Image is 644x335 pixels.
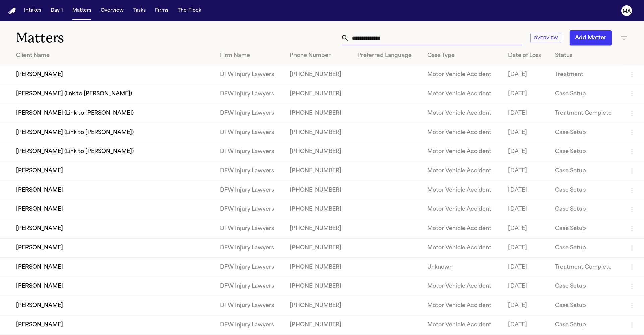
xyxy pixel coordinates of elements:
[215,219,284,238] td: DFW Injury Lawyers
[550,238,623,257] td: Case Setup
[550,123,623,142] td: Case Setup
[284,219,352,238] td: [PHONE_NUMBER]
[8,8,16,14] a: Home
[422,123,503,142] td: Motor Vehicle Accident
[503,258,550,277] td: [DATE]
[284,65,352,84] td: [PHONE_NUMBER]
[422,65,503,84] td: Motor Vehicle Accident
[550,315,623,334] td: Case Setup
[503,142,550,161] td: [DATE]
[215,181,284,200] td: DFW Injury Lawyers
[284,277,352,296] td: [PHONE_NUMBER]
[550,181,623,200] td: Case Setup
[422,219,503,238] td: Motor Vehicle Accident
[98,5,126,17] button: Overview
[503,65,550,84] td: [DATE]
[215,296,284,315] td: DFW Injury Lawyers
[550,84,623,104] td: Case Setup
[550,296,623,315] td: Case Setup
[284,161,352,181] td: [PHONE_NUMBER]
[422,315,503,334] td: Motor Vehicle Accident
[503,200,550,219] td: [DATE]
[550,161,623,181] td: Case Setup
[215,277,284,296] td: DFW Injury Lawyers
[16,29,194,46] h1: Matters
[503,315,550,334] td: [DATE]
[215,238,284,257] td: DFW Injury Lawyers
[215,142,284,161] td: DFW Injury Lawyers
[284,238,352,257] td: [PHONE_NUMBER]
[530,33,561,43] button: Overview
[550,219,623,238] td: Case Setup
[284,181,352,200] td: [PHONE_NUMBER]
[422,84,503,104] td: Motor Vehicle Accident
[422,258,503,277] td: Unknown
[48,5,66,17] button: Day 1
[16,52,209,60] div: Client Name
[215,258,284,277] td: DFW Injury Lawyers
[215,65,284,84] td: DFW Injury Lawyers
[550,277,623,296] td: Case Setup
[21,5,44,17] button: Intakes
[215,123,284,142] td: DFW Injury Lawyers
[422,296,503,315] td: Motor Vehicle Accident
[503,219,550,238] td: [DATE]
[215,84,284,104] td: DFW Injury Lawyers
[8,8,16,14] img: Finch Logo
[284,123,352,142] td: [PHONE_NUMBER]
[422,142,503,161] td: Motor Vehicle Accident
[284,104,352,123] td: [PHONE_NUMBER]
[503,296,550,315] td: [DATE]
[215,161,284,181] td: DFW Injury Lawyers
[550,258,623,277] td: Treatment Complete
[550,65,623,84] td: Treatment
[215,315,284,334] td: DFW Injury Lawyers
[422,181,503,200] td: Motor Vehicle Accident
[550,142,623,161] td: Case Setup
[503,161,550,181] td: [DATE]
[427,52,497,60] div: Case Type
[152,5,171,17] button: Firms
[284,200,352,219] td: [PHONE_NUMBER]
[422,161,503,181] td: Motor Vehicle Accident
[284,84,352,104] td: [PHONE_NUMBER]
[503,104,550,123] td: [DATE]
[215,200,284,219] td: DFW Injury Lawyers
[550,104,623,123] td: Treatment Complete
[70,5,94,17] button: Matters
[284,315,352,334] td: [PHONE_NUMBER]
[130,5,148,17] button: Tasks
[503,238,550,257] td: [DATE]
[555,52,617,60] div: Status
[220,52,279,60] div: Firm Name
[290,52,346,60] div: Phone Number
[503,123,550,142] td: [DATE]
[570,30,612,45] button: Add Matter
[422,200,503,219] td: Motor Vehicle Accident
[422,277,503,296] td: Motor Vehicle Accident
[284,296,352,315] td: [PHONE_NUMBER]
[550,200,623,219] td: Case Setup
[175,5,204,17] button: The Flock
[503,181,550,200] td: [DATE]
[503,277,550,296] td: [DATE]
[284,258,352,277] td: [PHONE_NUMBER]
[508,52,544,60] div: Date of Loss
[357,52,417,60] div: Preferred Language
[215,104,284,123] td: DFW Injury Lawyers
[422,104,503,123] td: Motor Vehicle Accident
[422,238,503,257] td: Motor Vehicle Accident
[284,142,352,161] td: [PHONE_NUMBER]
[503,84,550,104] td: [DATE]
